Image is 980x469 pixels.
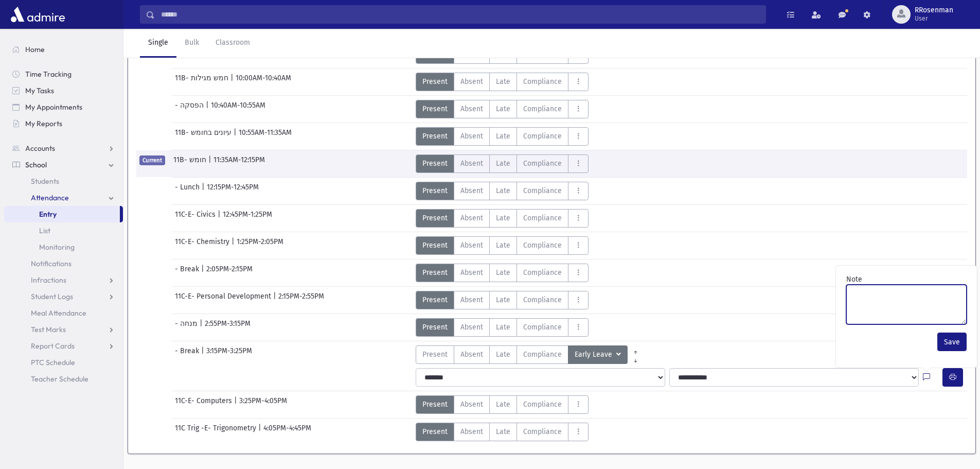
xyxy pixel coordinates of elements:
a: My Reports [4,115,123,132]
span: Meal Attendance [31,308,86,318]
span: Entry [39,210,57,219]
span: Compliance [523,76,562,87]
a: Test Marks [4,321,123,338]
span: Present [422,426,448,437]
div: AttTypes [416,154,589,173]
span: Present [422,131,448,142]
span: Absent [460,267,483,278]
div: AttTypes [416,182,589,200]
span: Late [496,240,510,251]
span: Absent [460,294,483,305]
span: | [218,209,223,228]
span: | [201,264,206,282]
span: Current [139,155,165,165]
span: List [39,226,50,235]
span: - Lunch [175,182,202,200]
span: Present [422,322,448,333]
span: Late [496,426,510,437]
span: Compliance [523,322,562,333]
span: Compliance [523,213,562,223]
span: 11C-E- Personal Development [175,291,273,309]
span: Absent [460,240,483,251]
span: Present [422,294,448,305]
a: List [4,222,123,239]
span: 1:25PM-2:05PM [237,236,283,255]
span: 11B- חמש מגילות [175,73,230,91]
span: Attendance [31,193,69,202]
span: 12:45PM-1:25PM [223,209,272,228]
div: AttTypes [416,318,589,337]
span: 11B- עיונים בחומש [175,127,234,146]
div: AttTypes [416,127,589,146]
span: Late [496,349,510,360]
span: Present [422,158,448,169]
span: 2:55PM-3:15PM [205,318,251,337]
span: Test Marks [31,325,66,334]
span: Present [422,185,448,196]
span: 11C-E- Civics [175,209,218,228]
span: Absent [460,103,483,114]
span: 11B- חומש [173,154,208,173]
div: AttTypes [416,73,589,91]
span: School [25,160,47,169]
span: 11C-E- Chemistry [175,236,231,255]
button: Early Leave [568,345,628,364]
a: Notifications [4,255,123,272]
span: Late [496,131,510,142]
span: Late [496,267,510,278]
span: - הפסקה [175,100,206,118]
a: Accounts [4,140,123,157]
span: 3:25PM-4:05PM [239,395,287,414]
a: My Tasks [4,82,123,99]
span: | [230,73,236,91]
span: 10:00AM-10:40AM [236,73,291,91]
span: Compliance [523,426,562,437]
span: Compliance [523,349,562,360]
span: 3:15PM-3:25PM [206,345,252,364]
span: Late [496,322,510,333]
span: Teacher Schedule [31,374,88,384]
span: Late [496,294,510,305]
span: My Reports [25,119,62,128]
span: Early Leave [575,349,614,360]
div: AttTypes [416,423,589,441]
span: - Break [175,264,201,282]
span: Compliance [523,399,562,410]
span: Present [422,349,448,360]
span: 2:15PM-2:55PM [278,291,324,309]
span: RRosenman [915,6,953,14]
span: Late [496,213,510,223]
span: | [200,318,205,337]
span: | [273,291,278,309]
span: Report Cards [31,341,75,351]
span: Compliance [523,240,562,251]
a: Entry [4,206,120,222]
span: Present [422,399,448,410]
span: Accounts [25,144,55,153]
span: Absent [460,349,483,360]
a: Time Tracking [4,66,123,82]
a: Students [4,173,123,189]
a: Bulk [176,29,207,58]
a: Attendance [4,189,123,206]
span: 10:55AM-11:35AM [239,127,292,146]
span: Compliance [523,294,562,305]
img: AdmirePro [8,4,67,25]
a: All Prior [628,345,644,354]
span: | [234,127,239,146]
a: Teacher Schedule [4,371,123,387]
a: Report Cards [4,338,123,354]
span: Present [422,267,448,278]
a: Student Logs [4,288,123,305]
span: Absent [460,426,483,437]
span: Late [496,185,510,196]
span: 4:05PM-4:45PM [263,423,311,441]
span: Absent [460,158,483,169]
span: | [206,100,211,118]
span: Late [496,399,510,410]
span: | [234,395,239,414]
span: 11:35AM-12:15PM [213,154,265,173]
span: Time Tracking [25,70,72,79]
span: Student Logs [31,292,73,301]
span: Infractions [31,275,66,285]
